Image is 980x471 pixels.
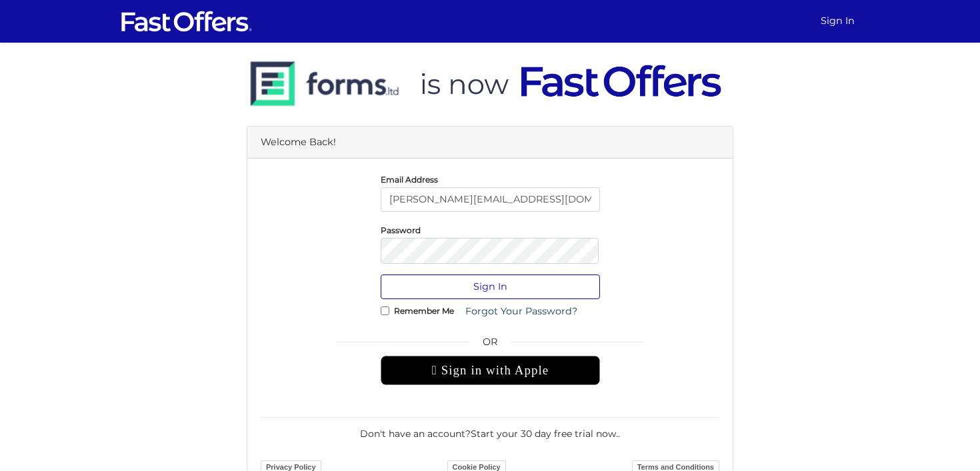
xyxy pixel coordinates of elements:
div: Don't have an account? . [261,417,719,441]
a: Sign In [815,8,860,34]
a: Forgot Your Password? [457,299,586,324]
span: OR [381,334,600,356]
div: Welcome Back! [247,127,733,159]
button: Sign In [381,274,600,299]
label: Password [381,229,421,232]
label: Remember Me [394,309,454,312]
label: Email Address [381,178,438,181]
div: Sign in with Apple [381,356,600,385]
input: E-Mail [381,187,600,212]
a: Start your 30 day free trial now. [471,428,618,440]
